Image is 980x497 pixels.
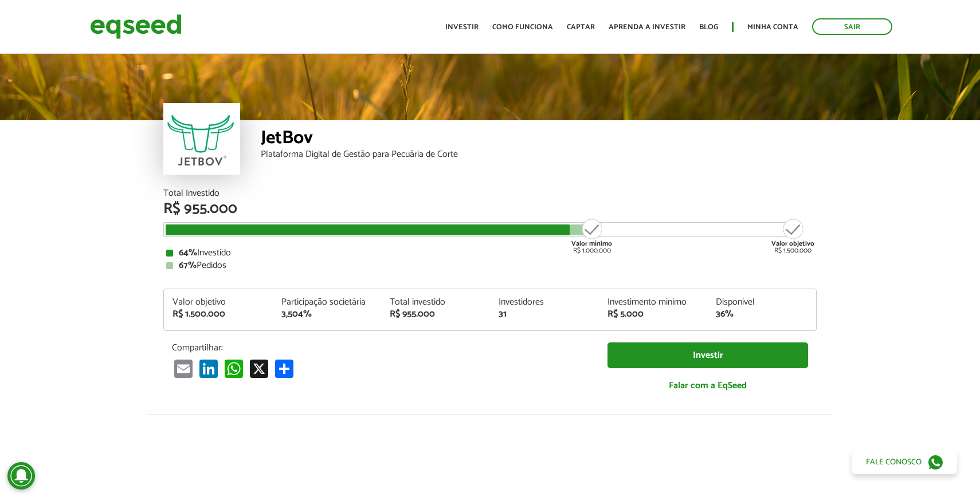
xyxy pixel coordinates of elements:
[390,310,481,319] div: R$ 955.000
[222,359,245,378] a: WhatsApp
[261,129,817,150] div: JetBov
[445,23,479,31] a: Investir
[179,245,197,261] strong: 64%
[166,249,814,258] div: Investido
[172,342,590,353] p: Compartilhar:
[281,298,373,307] div: Participação societária
[90,11,182,42] img: EqSeed
[166,261,814,270] div: Pedidos
[771,218,814,254] div: R$ 1.500.000
[571,238,612,249] strong: Valor mínimo
[163,189,817,198] div: Total Investido
[607,310,699,319] div: R$ 5.000
[771,238,814,249] strong: Valor objetivo
[173,298,264,307] div: Valor objetivo
[499,310,590,319] div: 31
[248,359,271,378] a: X
[281,310,373,319] div: 3,504%
[699,23,718,31] a: Blog
[163,202,817,216] div: R$ 955.000
[172,359,195,378] a: Email
[261,150,817,159] div: Plataforma Digital de Gestão para Pecuária de Corte
[812,18,892,35] a: Sair
[716,298,807,307] div: Disponível
[716,310,807,319] div: 36%
[179,258,197,273] strong: 67%
[197,359,220,378] a: LinkedIn
[273,359,296,378] a: Compartilhar
[570,218,613,254] div: R$ 1.000.000
[607,342,808,368] a: Investir
[607,374,808,397] a: Falar com a EqSeed
[607,298,699,307] div: Investimento mínimo
[852,450,957,474] a: Fale conosco
[492,23,553,31] a: Como funciona
[173,310,264,319] div: R$ 1.500.000
[499,298,590,307] div: Investidores
[567,23,595,31] a: Captar
[390,298,481,307] div: Total investido
[609,23,685,31] a: Aprenda a investir
[747,23,798,31] a: Minha conta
